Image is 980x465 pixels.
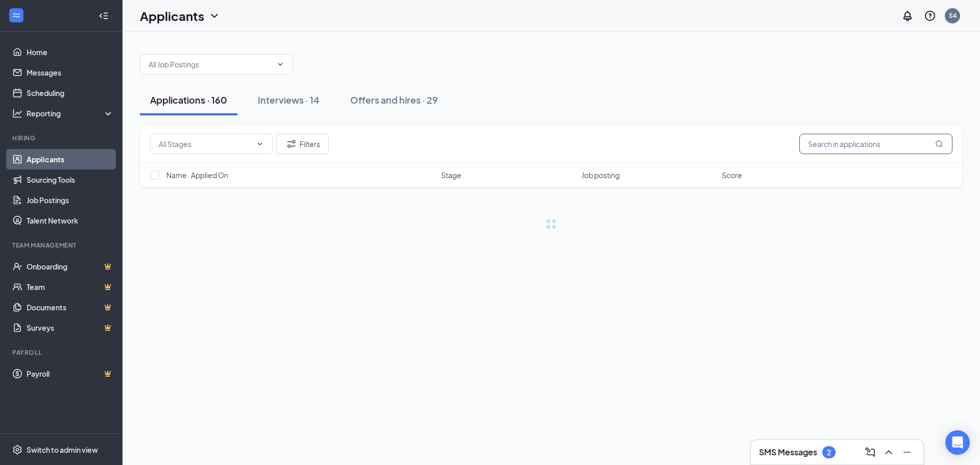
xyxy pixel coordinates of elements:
[27,83,114,103] a: Scheduling
[27,169,114,190] a: Sourcing Tools
[12,241,112,250] div: Team Management
[12,134,112,142] div: Hiring
[949,11,957,20] div: S4
[27,108,114,118] div: Reporting
[924,10,936,22] svg: QuestionInfo
[159,138,252,150] input: All Stages
[827,448,831,457] div: 2
[12,348,112,357] div: Payroll
[166,170,228,180] span: Name · Applied On
[12,445,22,455] svg: Settings
[277,134,329,154] button: Filter Filters
[799,134,952,154] input: Search in applications
[99,11,109,21] svg: Collapse
[208,10,220,22] svg: ChevronDown
[901,446,913,458] svg: Minimize
[27,149,114,169] a: Applicants
[862,444,878,460] button: ComposeMessage
[722,170,742,180] span: Score
[27,445,98,455] div: Switch to admin view
[285,138,298,150] svg: Filter
[759,447,817,458] h3: SMS Messages
[945,430,970,455] div: Open Intercom Messenger
[27,277,114,297] a: TeamCrown
[27,42,114,62] a: Home
[880,444,897,460] button: ChevronUp
[864,446,876,458] svg: ComposeMessage
[883,446,895,458] svg: ChevronUp
[899,444,915,460] button: Minimize
[150,93,227,106] div: Applications · 160
[11,10,21,20] svg: WorkstreamLogo
[149,59,272,70] input: All Job Postings
[27,297,114,317] a: DocumentsCrown
[441,170,461,180] span: Stage
[935,140,943,148] svg: MagnifyingGlass
[258,93,320,106] div: Interviews · 14
[140,7,204,25] h1: Applicants
[27,363,114,384] a: PayrollCrown
[27,62,114,83] a: Messages
[256,140,264,148] svg: ChevronDown
[350,93,438,106] div: Offers and hires · 29
[276,60,284,68] svg: ChevronDown
[27,210,114,231] a: Talent Network
[581,170,620,180] span: Job posting
[27,190,114,210] a: Job Postings
[901,10,914,22] svg: Notifications
[12,108,22,118] svg: Analysis
[27,256,114,277] a: OnboardingCrown
[27,317,114,338] a: SurveysCrown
